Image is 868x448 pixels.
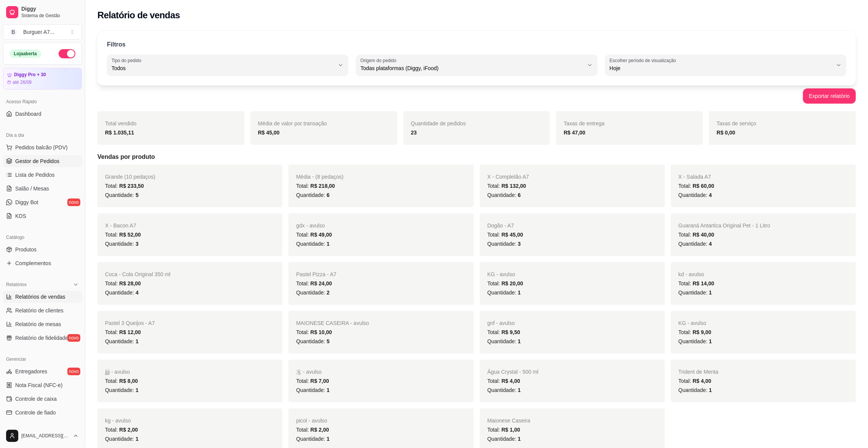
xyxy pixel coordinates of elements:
[3,332,82,344] a: Relatório de fidelidadenovo
[678,222,770,229] span: Guaraná Antartica Original Pet - 1 Litro
[15,246,37,253] span: Produtos
[502,232,523,238] span: R$ 45,00
[487,418,530,424] span: Maionese Caseira
[105,338,139,344] span: Quantidade:
[105,271,170,277] span: Coca - Cola Original 350 ml
[296,427,329,433] span: Total:
[678,320,706,326] span: KG - avulso
[3,155,82,167] a: Gestor de Pedidos
[105,222,136,229] span: X - Bacon A7
[326,241,330,247] span: 1
[502,427,520,433] span: R$ 1,00
[97,152,856,162] h5: Vendas por produto
[111,64,334,72] span: Todos
[15,198,38,206] span: Diggy Bot
[15,212,26,220] span: KDS
[296,174,344,180] span: Média - (8 pedaços)
[3,210,82,222] a: KDS
[119,329,141,335] span: R$ 12,00
[709,241,712,247] span: 4
[3,427,82,445] button: [EMAIL_ADDRESS][DOMAIN_NAME]
[296,290,330,296] span: Quantidade:
[709,338,712,344] span: 1
[258,130,280,136] strong: R$ 45,00
[105,130,134,136] strong: R$ 1.035,11
[105,183,144,189] span: Total:
[803,88,856,104] button: Exportar relatório
[15,171,55,179] span: Lista de Pedidos
[15,110,41,118] span: Dashboard
[119,280,141,286] span: R$ 28,00
[296,232,332,238] span: Total:
[411,120,466,126] span: Quantidade de pedidos
[487,378,520,384] span: Total:
[605,54,846,76] button: Escolher período de visualizaçãoHoje
[105,290,139,296] span: Quantidade:
[678,290,712,296] span: Quantidade:
[678,174,711,180] span: X - Salada A7
[678,378,711,384] span: Total:
[10,50,41,58] div: Loja aberta
[487,271,515,277] span: KG - avulso
[296,192,330,198] span: Quantidade:
[105,427,138,433] span: Total:
[564,120,604,126] span: Taxas de entrega
[296,387,330,393] span: Quantidade:
[13,79,32,85] article: até 26/09
[15,307,64,314] span: Relatório de clientes
[15,422,33,430] span: Cupons
[296,183,335,189] span: Total:
[356,54,597,76] button: Origem do pedidoTodas plataformas (Diggy, iFood)
[258,120,327,126] span: Média de valor por transação
[10,28,17,36] span: B
[487,338,521,344] span: Quantidade:
[3,231,82,243] div: Catálogo
[564,130,585,136] strong: R$ 47,00
[3,420,82,432] a: Cupons
[296,222,325,229] span: gdx - avulso
[487,222,514,229] span: Dogão - A7
[105,280,141,286] span: Total:
[3,379,82,391] a: Nota Fiscal (NFC-e)
[678,183,714,189] span: Total:
[21,13,79,19] span: Sistema de Gestão
[107,40,126,49] p: Filtros
[678,232,714,238] span: Total:
[3,304,82,317] a: Relatório de clientes
[326,290,330,296] span: 2
[3,196,82,208] a: Diggy Botnovo
[15,144,68,151] span: Pedidos balcão (PDV)
[296,320,369,326] span: MAIONESE CASEIRA - avulso
[59,49,75,58] button: Alterar Status
[3,291,82,303] a: Relatórios de vendas
[23,28,54,36] div: Burguer A7 ...
[6,282,27,288] span: Relatórios
[3,257,82,269] a: Complementos
[311,329,332,335] span: R$ 10,00
[135,290,139,296] span: 4
[3,393,82,405] a: Controle de caixa
[709,387,712,393] span: 1
[678,280,714,286] span: Total:
[3,353,82,365] div: Gerenciar
[678,387,712,393] span: Quantidade:
[3,169,82,181] a: Lista de Pedidos
[311,378,329,384] span: R$ 7,00
[3,96,82,108] div: Acesso Rápido
[105,174,155,180] span: Grande (10 pedaços)
[518,436,521,442] span: 1
[97,9,180,21] h2: Relatório de vendas
[15,293,65,301] span: Relatórios de vendas
[296,271,336,277] span: Pastel Pizza - A7
[326,436,330,442] span: 1
[717,130,735,136] strong: R$ 0,00
[693,183,714,189] span: R$ 60,00
[693,329,711,335] span: R$ 9,00
[3,406,82,419] a: Controle de fiado
[119,427,138,433] span: R$ 2,00
[135,192,139,198] span: 5
[296,418,327,424] span: picol - avulso
[487,427,520,433] span: Total:
[487,369,539,375] span: Água Crystal - 500 ml
[15,381,62,389] span: Nota Fiscal (NFC-e)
